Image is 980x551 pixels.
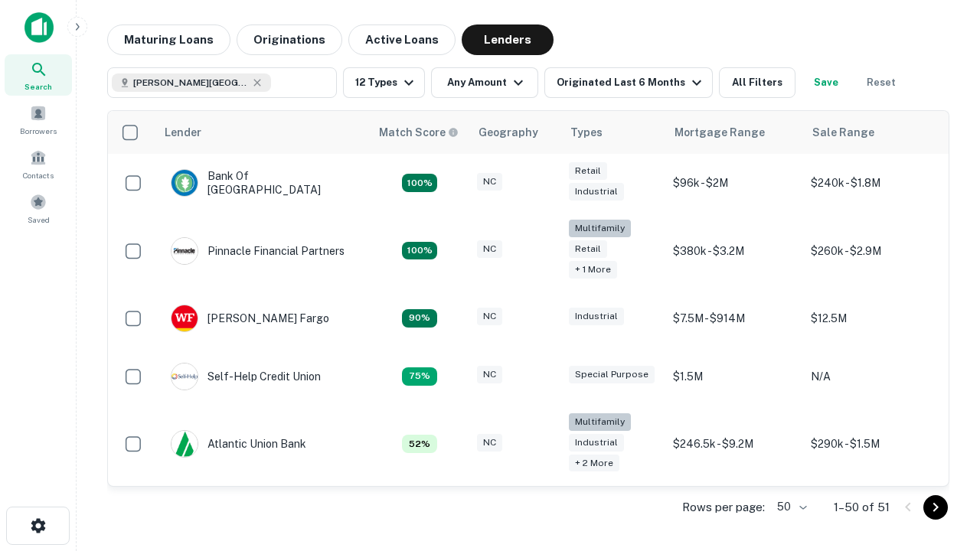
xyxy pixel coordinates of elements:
[665,406,803,483] td: $246.5k - $9.2M
[569,455,619,472] div: + 2 more
[24,80,52,93] span: Search
[462,24,554,55] button: Lenders
[24,12,54,43] img: capitalize-icon.png
[771,496,809,518] div: 50
[171,431,198,457] img: picture
[237,24,342,55] button: Originations
[171,170,198,196] img: picture
[479,123,538,142] div: Geography
[665,289,803,347] td: $7.5M - $914M
[569,308,624,325] div: Industrial
[544,67,713,98] button: Originated Last 6 Months
[719,67,795,98] button: All Filters
[477,308,502,325] div: NC
[343,67,425,98] button: 12 Types
[675,123,765,142] div: Mortgage Range
[348,24,456,55] button: Active Loans
[569,366,655,383] div: Special Purpose
[171,305,198,331] img: picture
[557,73,706,92] div: Originated Last 6 Months
[165,123,201,142] div: Lender
[665,212,803,289] td: $380k - $3.2M
[802,67,851,98] button: Save your search to get updates of matches that match your search criteria.
[569,240,607,258] div: Retail
[171,238,198,264] img: picture
[834,498,890,517] p: 1–50 of 51
[665,154,803,212] td: $96k - $2M
[402,309,437,328] div: Matching Properties: 12, hasApolloMatch: undefined
[402,435,437,453] div: Matching Properties: 7, hasApolloMatch: undefined
[665,111,803,154] th: Mortgage Range
[370,111,469,154] th: Capitalize uses an advanced AI algorithm to match your search with the best lender. The match sco...
[402,367,437,386] div: Matching Properties: 10, hasApolloMatch: undefined
[469,111,561,154] th: Geography
[431,67,538,98] button: Any Amount
[569,413,631,431] div: Multifamily
[379,124,459,141] div: Capitalize uses an advanced AI algorithm to match your search with the best lender. The match sco...
[5,187,72,229] a: Saved
[803,111,941,154] th: Sale Range
[133,76,248,90] span: [PERSON_NAME][GEOGRAPHIC_DATA], [GEOGRAPHIC_DATA]
[171,237,345,265] div: Pinnacle Financial Partners
[5,143,72,184] a: Contacts
[171,169,354,197] div: Bank Of [GEOGRAPHIC_DATA]
[171,430,306,458] div: Atlantic Union Bank
[402,242,437,260] div: Matching Properties: 24, hasApolloMatch: undefined
[477,366,502,383] div: NC
[20,125,57,137] span: Borrowers
[23,169,54,181] span: Contacts
[803,289,941,347] td: $12.5M
[171,305,329,332] div: [PERSON_NAME] Fargo
[665,347,803,406] td: $1.5M
[477,434,502,452] div: NC
[570,123,603,142] div: Types
[923,495,948,520] button: Go to next page
[569,434,624,452] div: Industrial
[379,124,456,141] h6: Match Score
[569,220,631,237] div: Multifamily
[5,99,72,140] a: Borrowers
[561,111,665,154] th: Types
[682,498,765,517] p: Rows per page:
[803,406,941,483] td: $290k - $1.5M
[402,174,437,192] div: Matching Properties: 14, hasApolloMatch: undefined
[803,212,941,289] td: $260k - $2.9M
[803,154,941,212] td: $240k - $1.8M
[171,364,198,390] img: picture
[803,347,941,406] td: N/A
[5,54,72,96] a: Search
[812,123,874,142] div: Sale Range
[155,111,370,154] th: Lender
[107,24,230,55] button: Maturing Loans
[171,363,321,390] div: Self-help Credit Union
[477,240,502,258] div: NC
[477,173,502,191] div: NC
[569,261,617,279] div: + 1 more
[28,214,50,226] span: Saved
[569,162,607,180] div: Retail
[857,67,906,98] button: Reset
[569,183,624,201] div: Industrial
[903,429,980,502] iframe: Chat Widget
